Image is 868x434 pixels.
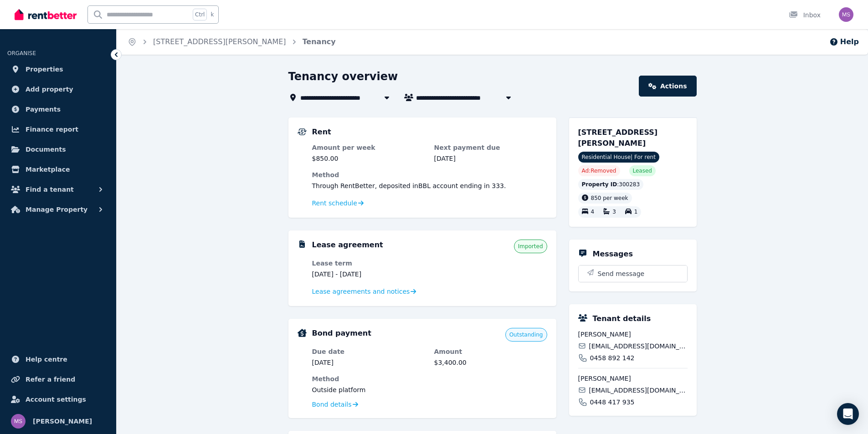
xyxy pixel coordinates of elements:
span: Account settings [26,394,86,405]
span: Add property [26,84,73,95]
span: 850 per week [591,195,628,201]
a: Lease agreements and notices [312,287,416,296]
h5: Messages [593,249,633,260]
span: Properties [26,64,63,75]
span: [PERSON_NAME] [33,416,92,427]
a: Refer a friend [7,370,109,388]
span: 0458 892 142 [590,353,635,363]
div: Open Intercom Messenger [837,403,859,425]
dt: Next payment due [434,143,547,152]
span: Bond details [312,400,352,409]
dd: [DATE] [312,358,425,367]
img: RentBetter [15,8,77,21]
span: Outstanding [509,331,543,338]
a: [STREET_ADDRESS][PERSON_NAME] [153,37,286,46]
a: Properties [7,60,109,78]
span: ORGANISE [7,50,36,56]
button: Find a tenant [7,180,109,199]
span: k [211,11,214,18]
span: Refer a friend [26,374,75,385]
a: Bond details [312,400,358,409]
span: [STREET_ADDRESS][PERSON_NAME] [578,128,658,148]
h1: Tenancy overview [288,69,398,84]
span: Payments [26,104,61,115]
span: Residential House | For rent [578,152,659,163]
dt: Method [312,374,425,383]
span: Help centre [26,354,67,365]
button: Send message [579,266,687,282]
div: Inbox [789,10,821,20]
span: [PERSON_NAME] [578,330,688,339]
span: 4 [591,209,595,215]
span: Lease agreements and notices [312,287,410,296]
span: Documents [26,144,66,155]
a: Actions [639,76,696,97]
span: Marketplace [26,164,70,175]
span: [EMAIL_ADDRESS][DOMAIN_NAME] [589,342,687,351]
span: Property ID [582,181,617,188]
dt: Amount [434,347,547,356]
a: Marketplace [7,160,109,179]
span: 3 [612,209,616,215]
dt: Method [312,170,547,179]
img: Rental Payments [298,128,307,135]
dd: Outside platform [312,385,425,394]
dd: $850.00 [312,154,425,163]
button: Help [829,36,859,47]
nav: Breadcrumb [117,29,347,55]
dd: [DATE] - [DATE] [312,270,425,279]
h5: Rent [312,127,331,138]
a: Account settings [7,390,109,408]
img: Merenia Smart [11,414,26,429]
span: Send message [598,269,645,278]
span: Rent schedule [312,199,357,208]
a: Tenancy [303,37,336,46]
span: Finance report [26,124,78,135]
a: Payments [7,100,109,118]
span: [PERSON_NAME] [578,374,688,383]
div: : 300283 [578,179,644,190]
dt: Lease term [312,259,425,268]
dd: [DATE] [434,154,547,163]
button: Manage Property [7,200,109,219]
span: Imported [518,243,543,250]
span: Ad: Removed [582,167,616,174]
a: Documents [7,140,109,158]
img: Merenia Smart [839,7,853,22]
a: Help centre [7,350,109,368]
span: Ctrl [193,9,207,20]
span: [EMAIL_ADDRESS][DOMAIN_NAME] [589,386,687,395]
img: Bond Details [298,329,307,337]
a: Rent schedule [312,199,364,208]
a: Add property [7,80,109,98]
h5: Bond payment [312,328,371,339]
dt: Amount per week [312,143,425,152]
span: Leased [633,167,652,174]
a: Finance report [7,120,109,138]
span: 0448 417 935 [590,398,635,407]
h5: Tenant details [593,313,651,324]
span: Through RentBetter , deposited in BBL account ending in 333 . [312,182,506,189]
span: Manage Property [26,204,87,215]
dt: Due date [312,347,425,356]
dd: $3,400.00 [434,358,547,367]
span: 1 [634,209,638,215]
h5: Lease agreement [312,240,383,250]
span: Find a tenant [26,184,74,195]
